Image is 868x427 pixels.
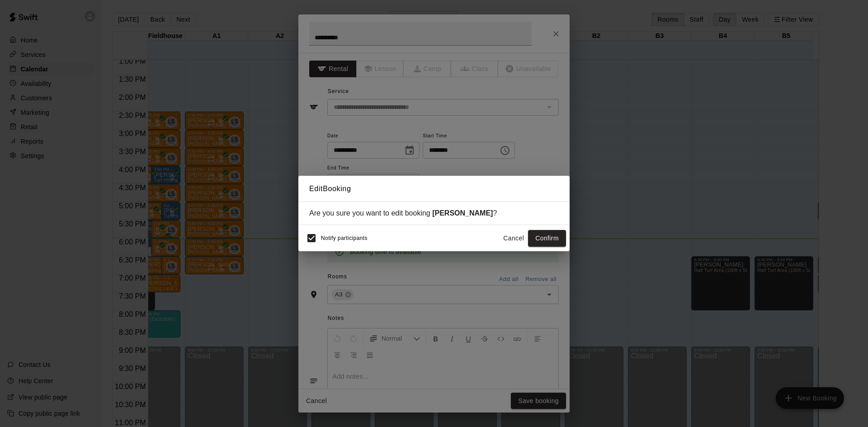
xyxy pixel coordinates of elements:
button: Confirm [528,230,566,247]
button: Cancel [499,230,528,247]
div: Are you sure you want to edit booking ? [309,209,559,217]
strong: [PERSON_NAME] [432,209,493,217]
h2: Edit Booking [298,176,570,202]
span: Notify participants [321,235,368,242]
